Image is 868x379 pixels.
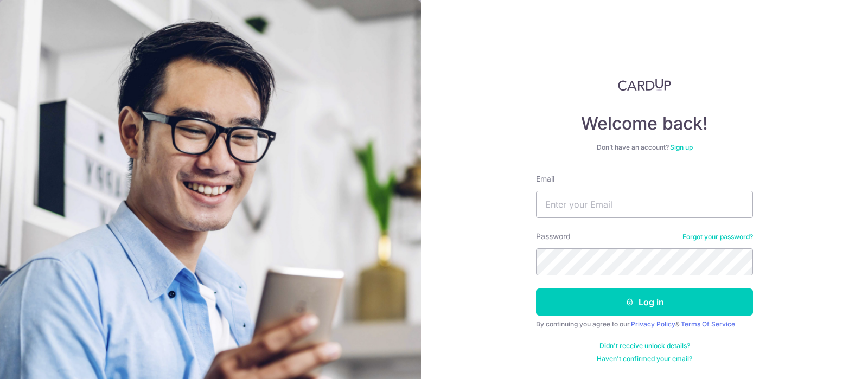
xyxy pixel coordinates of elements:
[536,231,571,242] label: Password
[536,174,554,184] label: Email
[682,233,753,241] a: Forgot your password?
[670,143,693,151] a: Sign up
[536,320,753,329] div: By continuing you agree to our &
[536,191,753,218] input: Enter your Email
[631,320,675,328] a: Privacy Policy
[536,143,753,152] div: Don’t have an account?
[536,113,753,134] h4: Welcome back!
[536,288,753,316] button: Log in
[618,78,671,91] img: CardUp Logo
[599,342,690,350] a: Didn't receive unlock details?
[597,355,692,363] a: Haven't confirmed your email?
[681,320,735,328] a: Terms Of Service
